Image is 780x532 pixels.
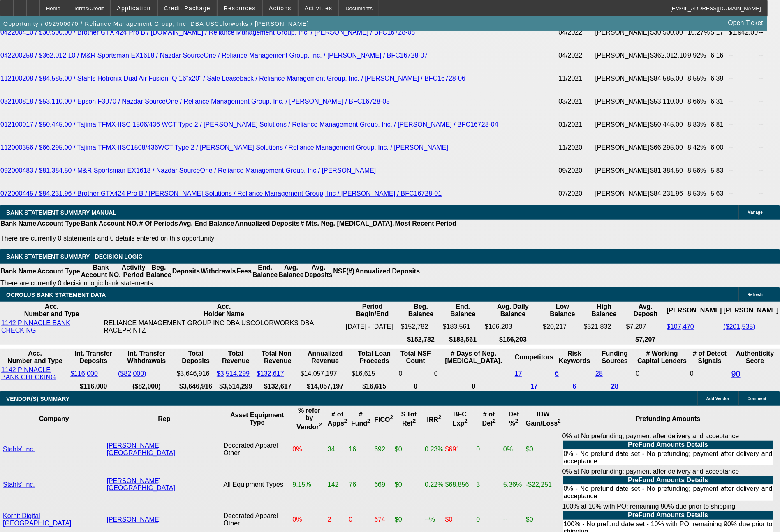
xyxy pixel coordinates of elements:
sup: 2 [413,418,416,424]
td: 0 [476,432,502,467]
th: Avg. End Balance [178,220,235,228]
td: All Equipment Types [223,467,292,502]
td: $183,561 [442,319,484,335]
sup: 2 [344,418,347,424]
td: 5.17 [711,21,729,44]
th: Funding Sources [595,349,634,365]
th: $16,615 [351,382,398,391]
a: Stahls' Inc. [3,481,35,488]
td: $66,295.00 [650,136,687,159]
td: 0.23% [424,432,444,467]
td: $20,217 [543,319,583,335]
td: [PERSON_NAME] [595,182,650,205]
td: 01/2021 [558,113,595,136]
th: Risk Keywords [555,349,594,365]
th: [PERSON_NAME] [723,303,779,318]
button: Activities [299,0,339,16]
td: Decorated Apparel Other [223,432,292,467]
span: BANK STATEMENT SUMMARY-MANUAL [6,209,116,216]
td: 142 [327,467,347,502]
th: 0 [434,382,514,391]
th: # Working Capital Lenders [636,349,689,365]
th: End. Balance [442,303,484,318]
th: Acc. Number and Type [1,349,69,365]
a: 28 [595,370,603,377]
td: $0 [525,432,561,467]
th: ($82,000) [118,382,175,391]
td: $691 [445,432,475,467]
a: 072000445 / $84,231.96 / Brother GTX424 Pro B / [PERSON_NAME] Solutions / Reliance Management Gro... [0,190,442,197]
td: 8.66% [687,90,710,113]
td: $16,615 [351,366,398,382]
td: 03/2021 [558,90,595,113]
th: $7,207 [626,335,666,344]
td: $84,231.96 [650,182,687,205]
sup: 2 [493,418,496,424]
sup: 2 [390,414,393,421]
td: 04/2022 [558,44,595,67]
div: 0% at No prefunding; payment after delivery and acceptance [562,468,774,502]
td: 10.27% [687,21,710,44]
b: IDW Gain/Loss [526,411,561,427]
td: 692 [374,432,393,467]
a: 6 [555,370,559,377]
td: 9.92% [687,44,710,67]
span: OCROLUS BANK STATEMENT DATA [6,291,106,298]
th: # Days of Neg. [MEDICAL_DATA]. [434,349,514,365]
th: Bank Account NO. [81,264,121,279]
th: End. Balance [252,264,278,279]
sup: 2 [367,418,370,424]
th: $132,617 [256,382,299,391]
button: Actions [263,0,298,16]
td: -- [728,136,758,159]
b: Def % [509,411,519,427]
a: 112000356 / $66,295.00 / Tajima TFMX-IISC1508/436WCT Type 2 / [PERSON_NAME] Solutions / Reliance ... [0,144,448,151]
td: [DATE] - [DATE] [345,319,400,335]
th: $183,561 [442,335,484,344]
td: $7,207 [626,319,666,335]
td: 6.39 [711,67,729,90]
td: 5.36% [503,467,525,502]
sup: 2 [465,418,468,424]
a: Stahls' Inc. [3,446,35,453]
th: Authenticity Score [731,349,779,365]
td: 9.15% [292,467,326,502]
td: 669 [374,467,393,502]
b: # Fund [351,411,370,427]
th: Withdrawls [200,264,236,279]
th: Account Type [37,220,81,228]
button: Resources [218,0,262,16]
b: BFC Exp [452,411,468,427]
td: 0% [503,432,525,467]
td: [PERSON_NAME] [595,90,650,113]
td: 11/2020 [558,136,595,159]
td: 6.31 [711,90,729,113]
th: Low Balance [543,303,583,318]
td: 6.00 [711,136,729,159]
th: Sum of the Total NSF Count and Total Overdraft Fee Count from Ocrolus [398,349,433,365]
a: [PERSON_NAME][GEOGRAPHIC_DATA] [107,477,176,492]
th: $3,514,299 [216,382,255,391]
th: Avg. Balance [278,264,304,279]
td: -- [728,113,758,136]
td: [PERSON_NAME] [595,113,650,136]
td: $362,012.10 [650,44,687,67]
th: $166,203 [484,335,542,344]
th: Deposits [172,264,201,279]
sup: 2 [515,418,518,424]
td: 16 [348,432,373,467]
b: # of Apps [328,411,347,427]
td: 0 [690,366,730,382]
td: [PERSON_NAME] [595,44,650,67]
td: $81,384.50 [650,159,687,182]
button: Application [111,0,157,16]
td: [PERSON_NAME] [595,21,650,44]
b: PreFund Amounts Details [628,512,708,519]
td: 0% [292,432,326,467]
td: 6.16 [711,44,729,67]
span: Application [117,5,150,12]
td: $0 [394,467,424,502]
td: [PERSON_NAME] [595,67,650,90]
td: 8.53% [687,182,710,205]
th: Activity Period [121,264,146,279]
